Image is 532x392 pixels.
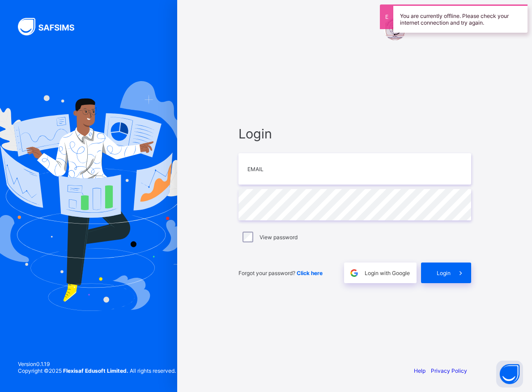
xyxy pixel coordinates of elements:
[393,4,528,33] div: You are currently offline. Please check your internet connection and try again.
[238,126,471,142] span: Login
[349,268,359,278] img: google.396cfc9801f0270233282035f929180a.svg
[297,270,323,276] a: Click here
[431,367,467,374] a: Privacy Policy
[496,361,523,388] button: Open asap
[414,367,426,374] a: Help
[63,367,128,374] strong: Flexisaf Edusoft Limited.
[238,270,323,276] span: Forgot your password?
[437,270,451,276] span: Login
[18,367,176,374] span: Copyright © 2025 All rights reserved.
[365,270,410,276] span: Login with Google
[18,18,85,35] img: SAFSIMS Logo
[18,361,176,367] span: Version 0.1.19
[260,234,298,241] label: View password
